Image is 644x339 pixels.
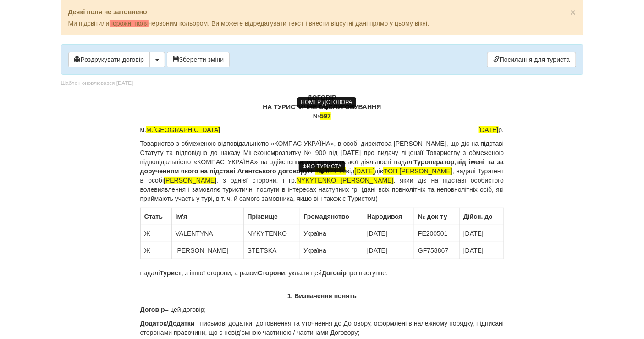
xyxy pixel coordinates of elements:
p: ДОГОВІР НА ТУРИСТИЧНЕ ОБСЛУГОВУВАННЯ № [140,93,504,121]
th: № док-ту [414,208,460,225]
b: Договір [140,306,165,313]
b: Додаток/Додатки [140,320,195,327]
span: NYKYTENKO [PERSON_NAME] [297,177,394,184]
th: Громадянство [300,208,363,225]
td: Ж [140,225,171,242]
span: [DATE] [354,167,374,175]
td: STETSKA [243,242,300,259]
a: Посилання для туриста [487,52,576,67]
td: Ж [140,242,171,259]
td: [DATE] [363,242,414,259]
td: [DATE] [460,225,504,242]
th: Ім'я [171,208,243,225]
span: М.[GEOGRAPHIC_DATA] [146,126,220,133]
th: Дійсн. до [460,208,504,225]
p: Товариство з обмеженою відповідальністю «КОМПАС УКРАЇНА», в особі директора [PERSON_NAME], що діє... [140,139,504,203]
b: Турист [160,269,181,277]
button: Close [570,7,576,17]
th: Стать [140,208,171,225]
span: [PERSON_NAME] [164,177,216,184]
th: Народився [363,208,414,225]
button: Роздрукувати договір [68,52,150,67]
div: НОМЕР ДОГОВОРА [297,97,356,108]
td: GF758867 [414,242,460,259]
b: Туроператор [414,158,455,166]
th: Прiзвище [243,208,300,225]
td: [DATE] [363,225,414,242]
p: Деякі поля не заповнено [68,7,576,17]
td: NYKYTENKO [243,225,300,242]
td: [DATE] [460,242,504,259]
span: р. [479,125,504,134]
span: 597 [320,112,331,120]
td: VALENTYNA [171,225,243,242]
div: ФИО ТУРИСТА [299,161,345,172]
td: Україна [300,242,363,259]
div: Шаблон оновлювався [DATE] [61,79,133,87]
td: FE200501 [414,225,460,242]
span: [DATE] [479,126,499,133]
p: 1. Визначення понять [140,291,504,300]
td: [PERSON_NAME] [171,242,243,259]
b: Договір [322,269,347,277]
span: ФОП [PERSON_NAME] [383,167,452,175]
p: – письмові додатки, доповнення та уточнення до Договору, оформлені в належному порядку, підписані... [140,319,504,337]
span: × [570,7,576,17]
span: порожні поля [110,20,149,27]
p: надалі , з іншої сторони, а разом , уклали цей про наступне: [140,268,504,278]
span: м. [140,125,220,134]
p: – цей договір; [140,305,504,314]
p: Ми підсвітили червоним кольором. Ви можете відредагувати текст і внести відсутні дані прямо у цьо... [68,19,576,28]
td: Україна [300,225,363,242]
b: Сторони [258,269,285,277]
button: Зберегти зміни [167,52,230,67]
